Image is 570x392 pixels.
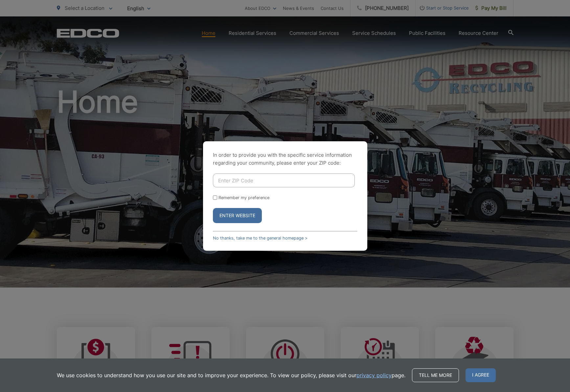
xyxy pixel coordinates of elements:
button: Enter Website [213,208,262,223]
input: Enter ZIP Code [213,173,355,187]
a: privacy policy [356,371,392,379]
p: In order to provide you with the specific service information regarding your community, please en... [213,151,357,167]
span: I agree [466,368,496,382]
label: Remember my preference [218,195,269,200]
a: No thanks, take me to the general homepage > [213,236,308,241]
a: Tell me more [412,368,459,382]
p: We use cookies to understand how you use our site and to improve your experience. To view our pol... [57,371,405,379]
